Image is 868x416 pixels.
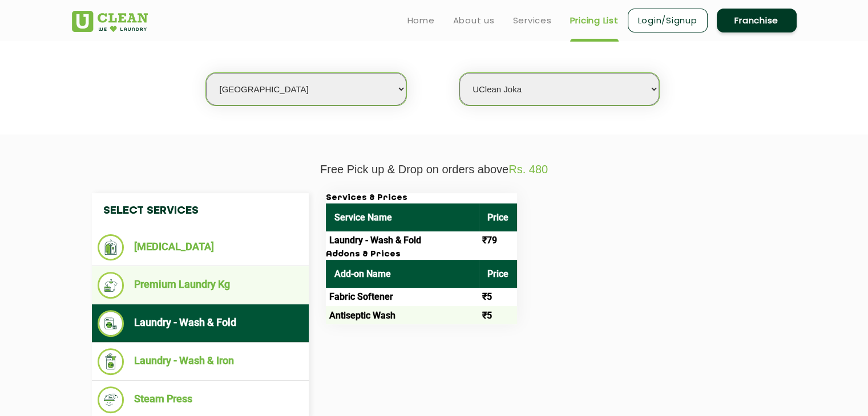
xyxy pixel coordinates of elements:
[98,310,303,337] li: Laundry - Wash & Fold
[92,193,309,229] h4: Select Services
[628,9,708,32] a: Login/Signup
[72,163,797,176] p: Free Pick up & Drop on orders above
[98,348,124,375] img: Laundry - Wash & Iron
[98,386,124,413] img: Steam Press
[98,272,124,299] img: Premium Laundry Kg
[513,14,552,27] a: Services
[98,272,303,299] li: Premium Laundry Kg
[479,231,517,250] td: ₹79
[326,288,479,306] td: Fabric Softener
[508,163,548,176] span: Rs. 480
[98,348,303,375] li: Laundry - Wash & Iron
[98,310,124,337] img: Laundry - Wash & Fold
[717,9,797,32] a: Franchise
[326,203,479,231] th: Service Name
[407,14,435,27] a: Home
[98,234,303,260] li: [MEDICAL_DATA]
[326,250,517,260] h3: Addons & Prices
[479,288,517,306] td: ₹5
[326,231,479,250] td: Laundry - Wash & Fold
[479,306,517,324] td: ₹5
[72,11,148,32] img: UClean Laundry and Dry Cleaning
[326,306,479,324] td: Antiseptic Wash
[570,14,619,27] a: Pricing List
[479,260,517,288] th: Price
[98,234,124,260] img: Dry Cleaning
[326,260,479,288] th: Add-on Name
[326,193,517,203] h3: Services & Prices
[98,386,303,413] li: Steam Press
[453,14,495,27] a: About us
[479,203,517,231] th: Price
